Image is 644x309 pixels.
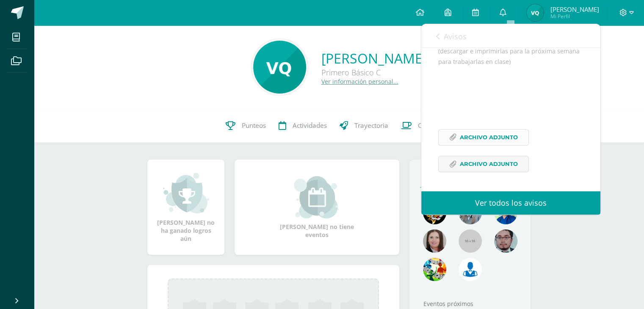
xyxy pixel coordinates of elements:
a: Ver información personal... [321,77,398,86]
span: Archivo Adjunto [460,156,518,172]
img: 03ed901c3198cc753b6866a3604b20bd.png [253,41,306,94]
a: Punteos [219,109,272,143]
a: Ver todos los avisos [421,191,600,215]
img: a43eca2235894a1cc1b3d6ce2f11d98a.png [423,258,446,281]
img: 55x55 [459,229,482,253]
img: event_small.png [294,176,340,218]
span: Punteos [242,121,266,130]
a: Archivo Adjunto [438,129,529,146]
span: Contactos [418,121,448,130]
a: Contactos [395,109,454,143]
a: Maestros [420,166,470,188]
img: d0e54f245e8330cebada5b5b95708334.png [494,229,517,253]
img: 67c3d6f6ad1c930a517675cdc903f95f.png [423,229,446,253]
img: e63a902289343e96739d5c590eb21bcd.png [459,258,482,281]
img: dff889bbce91cf50085911cef77a5a39.png [527,4,544,21]
span: Archivo Adjunto [460,130,518,145]
div: Primero Básico C [321,67,427,77]
a: Archivo Adjunto [438,156,529,172]
span: [PERSON_NAME] [550,5,599,14]
div: [PERSON_NAME] no ha ganado logros aún [156,172,216,243]
img: achievement_small.png [163,172,209,214]
span: Mi Perfil [550,13,599,20]
span: Trayectoria [354,121,388,130]
span: Avisos [444,31,467,41]
a: Actividades [272,109,333,143]
span: Actividades [293,121,327,130]
a: [PERSON_NAME] [321,49,427,67]
div: Eventos próximos [420,300,520,308]
div: [PERSON_NAME] no tiene eventos [275,176,359,239]
a: Trayectoria [333,109,395,143]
